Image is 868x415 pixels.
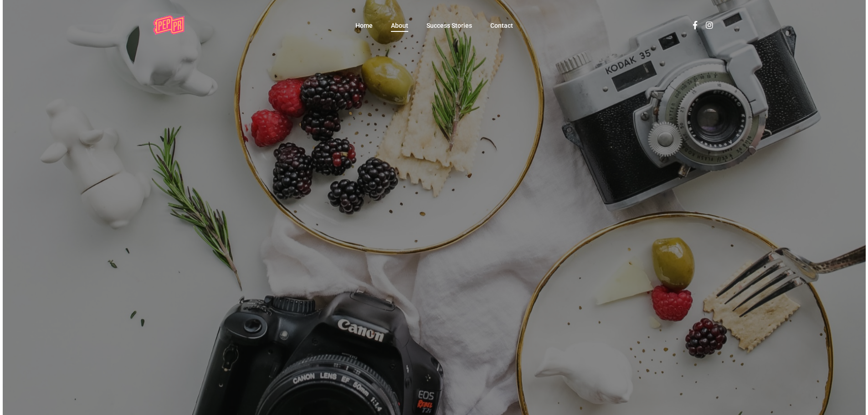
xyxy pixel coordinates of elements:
[426,22,472,29] span: Success Stories
[391,22,408,29] span: About
[355,22,373,29] span: Home
[391,22,408,29] a: About
[355,22,373,29] a: Home
[490,22,513,29] a: Contact
[490,22,513,29] span: Contact
[426,22,472,29] a: Success Stories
